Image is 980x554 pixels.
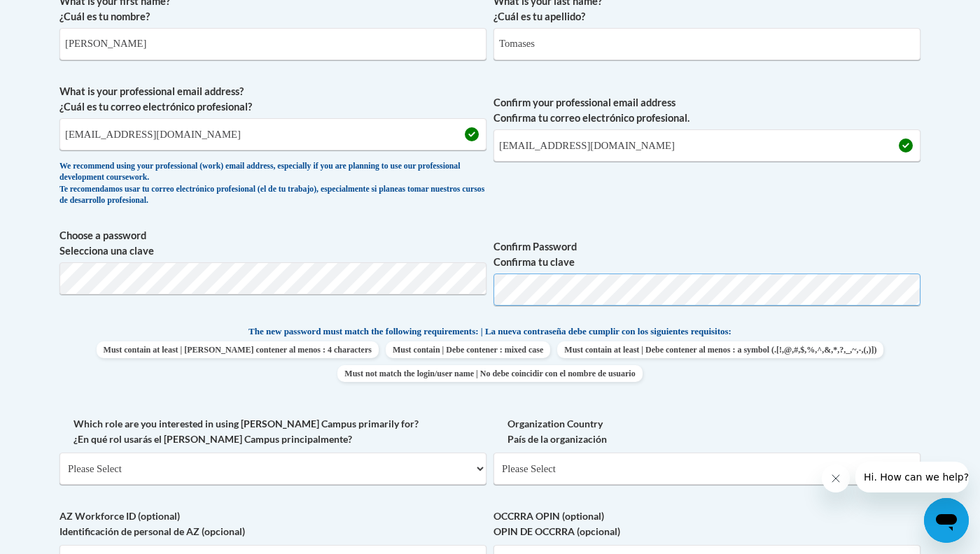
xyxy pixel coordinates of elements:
[59,84,486,115] label: What is your professional email address? ¿Cuál es tu correo electrónico profesional?
[59,509,486,539] label: AZ Workforce ID (optional) Identificación de personal de AZ (opcional)
[59,118,486,150] input: Metadata input
[337,365,642,382] span: Must not match the login/user name | No debe coincidir con el nombre de usuario
[59,161,486,207] div: We recommend using your professional (work) email address, especially if you are planning to use ...
[493,129,920,162] input: Required
[924,498,969,543] iframe: Button to launch messaging window
[493,509,920,539] label: OCCRRA OPIN (optional) OPIN DE OCCRRA (opcional)
[493,239,920,270] label: Confirm Password Confirma tu clave
[59,416,486,447] label: Which role are you interested in using [PERSON_NAME] Campus primarily for? ¿En qué rol usarás el ...
[97,341,379,358] span: Must contain at least | [PERSON_NAME] contener al menos : 4 characters
[248,325,731,338] span: The new password must match the following requirements: | La nueva contraseña debe cumplir con lo...
[855,462,969,492] iframe: Message from company
[59,228,486,259] label: Choose a password Selecciona una clave
[386,341,550,358] span: Must contain | Debe contener : mixed case
[822,464,850,492] iframe: Close message
[493,95,920,126] label: Confirm your professional email address Confirma tu correo electrónico profesional.
[493,416,920,447] label: Organization Country País de la organización
[493,28,920,60] input: Metadata input
[59,28,486,60] input: Metadata input
[557,341,883,358] span: Must contain at least | Debe contener al menos : a symbol (.[!,@,#,$,%,^,&,*,?,_,~,-,(,)])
